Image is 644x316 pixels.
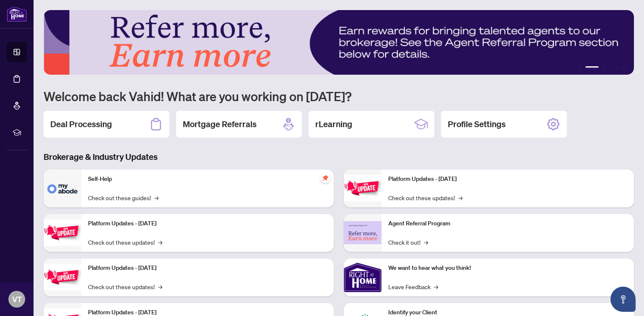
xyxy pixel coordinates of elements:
[579,66,582,70] button: 1
[44,264,81,290] img: Platform Updates - July 21, 2025
[88,238,162,247] a: Check out these updates!→
[88,193,158,202] a: Check out these guides!→
[12,293,22,305] span: VT
[44,219,81,246] img: Platform Updates - September 16, 2025
[388,264,627,273] p: We want to hear what you think!
[315,118,352,130] h2: rLearning
[44,151,634,163] h3: Brokerage & Industry Updates
[388,238,428,247] a: Check it out!→
[448,118,506,130] h2: Profile Settings
[458,193,462,202] span: →
[158,238,162,247] span: →
[88,282,162,291] a: Check out these updates!→
[88,264,327,273] p: Platform Updates - [DATE]
[434,282,438,291] span: →
[183,118,257,130] h2: Mortgage Referrals
[388,282,438,291] a: Leave Feedback→
[154,193,158,202] span: →
[344,175,382,201] img: Platform Updates - June 23, 2025
[88,175,327,184] p: Self-Help
[320,173,330,183] span: pushpin
[344,259,382,296] img: We want to hear what you think!
[88,219,327,228] p: Platform Updates - [DATE]
[610,287,636,312] button: Open asap
[50,118,112,130] h2: Deal Processing
[344,221,382,244] img: Agent Referral Program
[388,219,627,228] p: Agent Referral Program
[602,66,605,70] button: 3
[44,170,81,207] img: Self-Help
[388,175,627,184] p: Platform Updates - [DATE]
[615,66,619,70] button: 5
[158,282,162,291] span: →
[424,238,428,247] span: →
[44,88,634,104] h1: Welcome back Vahid! What are you working on [DATE]?
[7,6,27,22] img: logo
[585,66,599,70] button: 2
[622,66,626,70] button: 6
[609,66,612,70] button: 4
[44,10,634,75] img: Slide 1
[388,193,462,202] a: Check out these updates!→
